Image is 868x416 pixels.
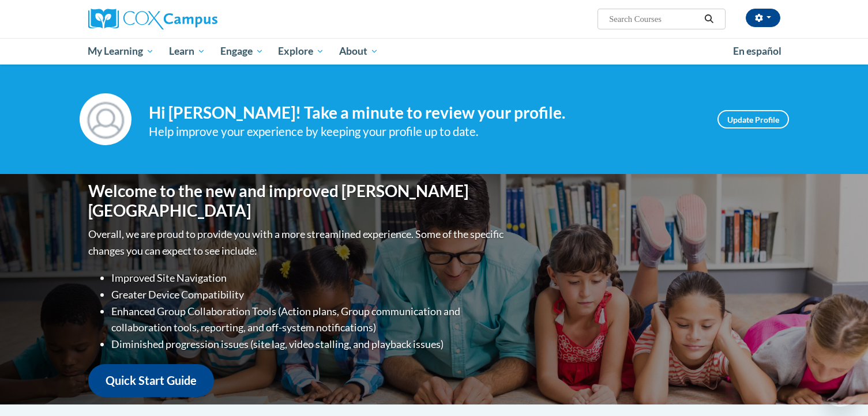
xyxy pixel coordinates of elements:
[700,12,717,26] button: Search
[88,226,506,259] p: Overall, we are proud to provide you with a more streamlined experience. Some of the specific cha...
[733,45,781,57] span: En español
[111,303,506,336] li: Enhanced Group Collaboration Tools (Action plans, Group communication and collaboration tools, re...
[111,286,506,303] li: Greater Device Compatibility
[88,44,154,58] span: My Learning
[169,44,205,58] span: Learn
[71,38,798,65] div: Main menu
[717,110,789,128] a: Update Profile
[88,9,217,29] img: Cox Campus
[149,122,700,141] div: Help improve your experience by keeping your profile up to date.
[746,9,780,27] button: Account Settings
[332,38,386,65] a: About
[726,39,789,63] a: En español
[161,38,213,65] a: Learn
[81,38,162,65] a: My Learning
[88,181,506,220] h1: Welcome to the new and improved [PERSON_NAME][GEOGRAPHIC_DATA]
[608,12,700,26] input: Search Courses
[88,364,214,397] a: Quick Start Guide
[220,44,264,58] span: Engage
[111,270,506,286] li: Improved Site Navigation
[270,38,332,65] a: Explore
[822,370,859,407] iframe: Button to launch messaging window
[149,103,700,123] h4: Hi [PERSON_NAME]! Take a minute to review your profile.
[111,336,506,353] li: Diminished progression issues (site lag, video stalling, and playback issues)
[213,38,271,65] a: Engage
[278,44,324,58] span: Explore
[80,93,131,145] img: Profile Image
[339,44,378,58] span: About
[88,9,307,29] a: Cox Campus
